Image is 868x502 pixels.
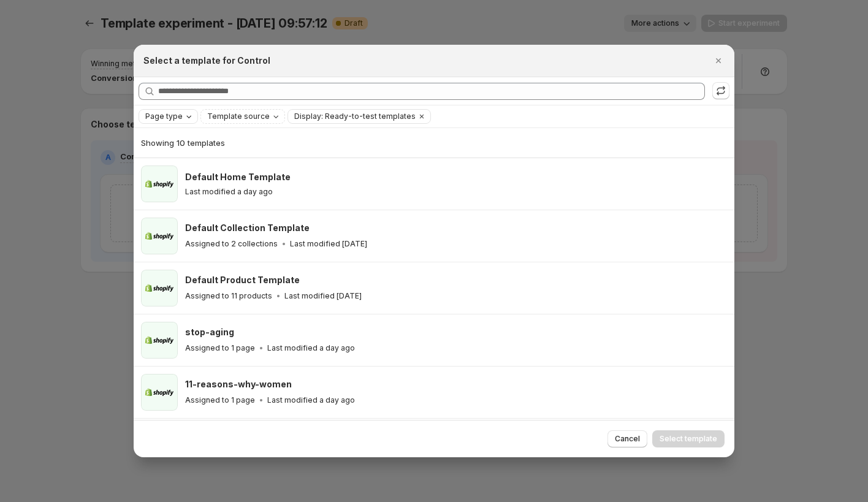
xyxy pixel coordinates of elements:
h3: Default Home Template [185,171,291,183]
p: Last modified a day ago [185,187,273,197]
span: Showing 10 templates [141,138,225,148]
h3: 11-reasons-why-women [185,378,292,390]
span: Cancel [615,434,640,444]
p: Assigned to 11 products [185,291,272,301]
p: Last modified a day ago [267,395,355,405]
button: Close [710,52,727,69]
p: Last modified [DATE] [284,291,362,301]
p: Assigned to 2 collections [185,239,278,249]
button: Template source [201,110,284,123]
button: Page type [139,110,197,123]
span: Display: Ready-to-test templates [294,112,416,121]
p: Assigned to 1 page [185,395,255,405]
button: Cancel [607,430,647,447]
img: 11-reasons-why-women [141,374,178,411]
p: Assigned to 1 page [185,343,255,353]
h3: Default Product Template [185,274,300,286]
button: Clear [416,110,428,123]
img: stop-aging [141,322,178,359]
h3: stop-aging [185,326,234,338]
h2: Select a template for Control [143,55,270,67]
span: Page type [145,112,183,121]
img: Default Collection Template [141,218,178,254]
img: Default Product Template [141,270,178,306]
p: Last modified [DATE] [290,239,367,249]
button: Display: Ready-to-test templates [288,110,416,123]
h3: Default Collection Template [185,222,310,234]
img: Default Home Template [141,165,178,202]
span: Template source [207,112,270,121]
p: Last modified a day ago [267,343,355,353]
